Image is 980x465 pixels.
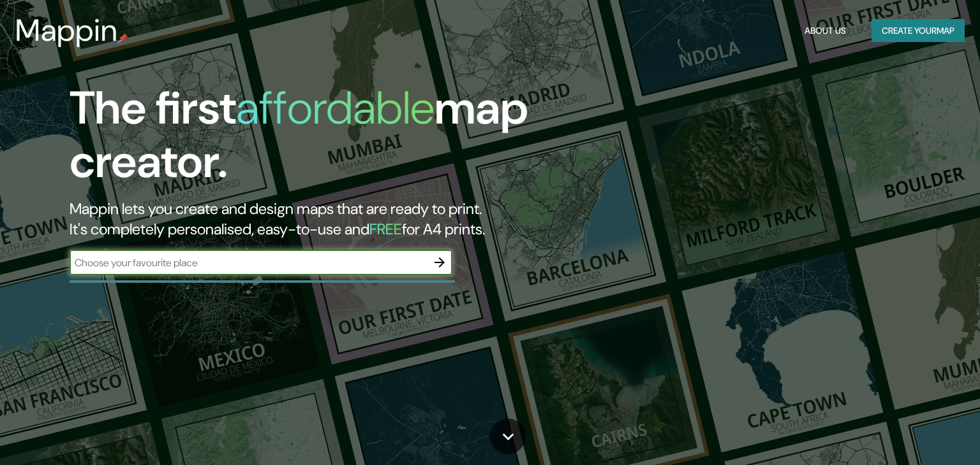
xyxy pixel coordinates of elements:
[70,255,427,270] input: Choose your favourite place
[118,33,128,43] img: mappin-pin
[70,82,560,199] h1: The first map creator.
[236,78,434,138] h1: affordable
[872,19,965,43] button: Create yourmap
[369,219,402,239] h5: FREE
[799,19,851,43] button: About Us
[15,13,118,48] h3: Mappin
[70,199,560,240] h2: Mappin lets you create and design maps that are ready to print. It's completely personalised, eas...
